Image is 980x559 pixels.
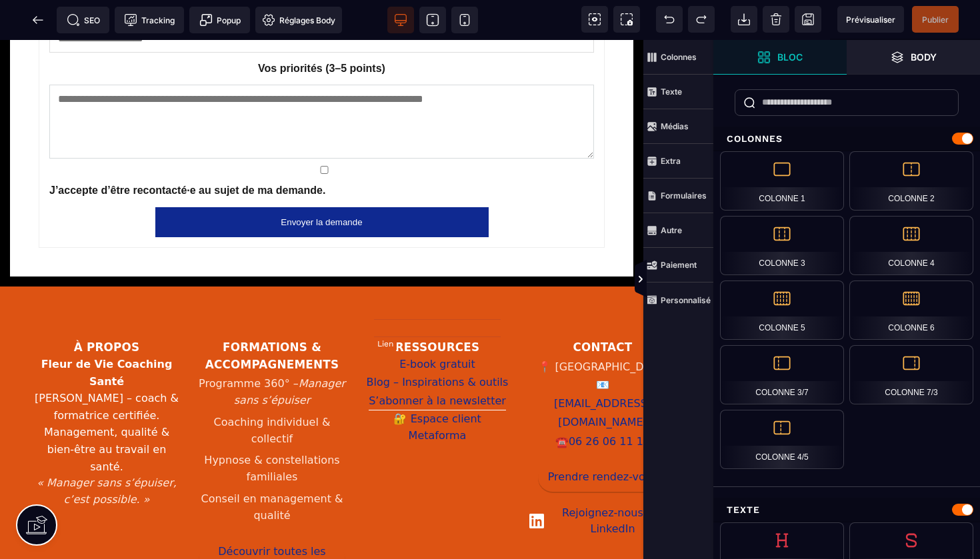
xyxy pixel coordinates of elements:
strong: Extra [661,156,681,166]
span: Importer [731,6,757,33]
li: Coaching individuel & collectif [199,372,345,410]
a: 06 26 06 11 14 [569,392,650,412]
span: Rejoignez-nous sur LinkedIn [549,465,676,498]
span: Rétablir [688,6,715,33]
span: Défaire [656,6,683,33]
div: Colonne 2 [849,151,973,211]
strong: Colonnes [661,52,697,62]
span: Colonnes [643,40,713,75]
span: Paiement [643,248,713,282]
a: Blog – Inspirations & outils [367,334,509,352]
label: Vos priorités (3–5 points) [49,21,594,37]
h3: À propos [33,298,180,316]
span: Nettoyage [763,6,789,33]
strong: Formulaires [661,191,707,201]
span: Voir mobile [451,7,478,33]
strong: Bloc [777,52,803,62]
strong: Personnalisé [661,295,711,305]
a: E-book gratuit [399,316,475,334]
strong: Paiement [661,260,697,270]
span: Extra [643,144,713,179]
span: Capture d'écran [613,6,640,33]
span: Popup [199,13,241,27]
li: Programme 360° – [199,333,345,372]
a: [EMAIL_ADDRESS][DOMAIN_NAME] [529,354,676,392]
span: Enregistrer [795,6,821,33]
span: Afficher les vues [713,260,727,300]
span: Créer une alerte modale [189,7,250,33]
span: Publier [922,15,949,25]
span: Code de suivi [115,7,184,33]
a: Prendre rendez-vous [538,422,667,452]
span: Formulaires [643,179,713,213]
div: Colonne 7/3 [849,345,973,404]
span: Texte [643,75,713,109]
li: Hypnose & constellations familiales [199,410,345,448]
em: Manager sans s’épuiser [234,337,345,366]
span: Retour [25,7,51,33]
h3: Formations & accompagnements [199,298,345,333]
span: Voir bureau [387,7,414,33]
span: Prévisualiser [846,15,895,25]
a: Découvrir toutes les offres [199,497,345,543]
span: SEO [67,13,100,27]
div: Colonne 6 [849,280,973,340]
a: Espace client Metaforma [364,370,511,405]
strong: Autre [661,225,682,235]
div: Texte [713,498,980,522]
address: 📍 [GEOGRAPHIC_DATA] 📧 ☎️ [529,318,676,412]
button: Envoyer la demande [155,167,489,197]
div: Colonne 3/7 [720,345,844,404]
a: S’abonner à la newsletter [369,352,506,370]
h3: Ressources [364,298,511,316]
p: « Manager sans s’épuiser, c’est possible. » [33,435,180,468]
strong: Fleur de Vie Coaching Santé [41,318,173,348]
span: Aperçu [837,6,904,33]
li: Conseil en management & qualité [199,448,345,487]
span: Ouvrir les calques [847,40,980,75]
span: Médias [643,109,713,144]
a: Rejoignez-nous sur LinkedIn [529,465,676,498]
div: Colonne 5 [720,280,844,340]
h3: Contact [529,298,676,316]
strong: Texte [661,87,682,97]
div: Colonne 4 [849,216,973,275]
strong: Médias [661,121,689,131]
div: Colonne 4/5 [720,410,844,469]
nav: Liens ressources [364,316,511,405]
span: Réglages Body [262,13,335,27]
strong: Body [911,52,937,62]
span: Voir les composants [581,6,608,33]
span: Tracking [124,13,175,27]
span: Voir tablette [419,7,446,33]
span: Personnalisé [643,282,713,317]
span: Enregistrer le contenu [912,6,959,33]
span: Métadata SEO [57,7,109,33]
div: Colonne 1 [720,151,844,211]
span: Favicon [255,7,342,33]
label: J’accepte d’être recontacté·e au sujet de ma demande. [49,143,325,159]
div: Colonne 3 [720,216,844,275]
p: [PERSON_NAME] – coach & formatrice certifiée. Management, qualité & bien-être au travail en santé. [33,316,180,435]
span: Ouvrir les blocs [713,40,847,75]
div: Colonnes [713,127,980,151]
span: Autre [643,213,713,248]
